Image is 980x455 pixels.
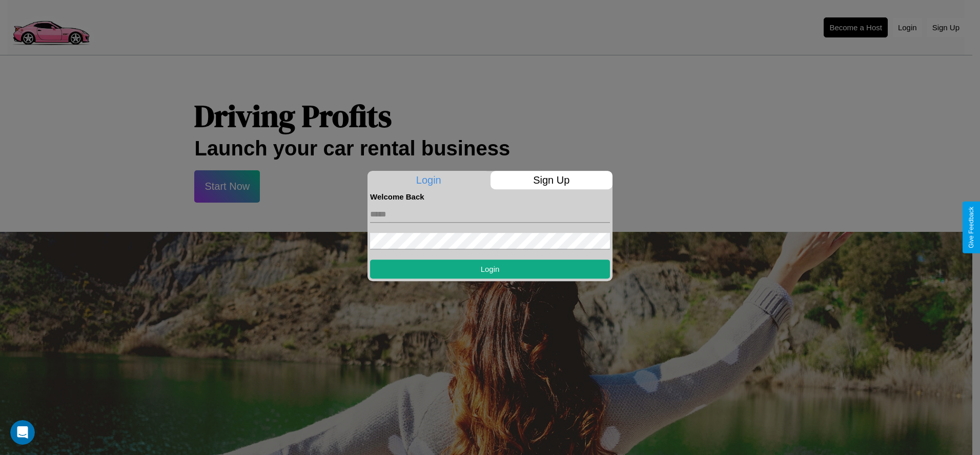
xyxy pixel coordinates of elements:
[367,171,490,189] p: Login
[10,420,35,445] iframe: Intercom live chat
[370,260,610,279] button: Login
[968,207,975,248] div: Give Feedback
[491,171,613,189] p: Sign Up
[370,192,610,201] h4: Welcome Back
